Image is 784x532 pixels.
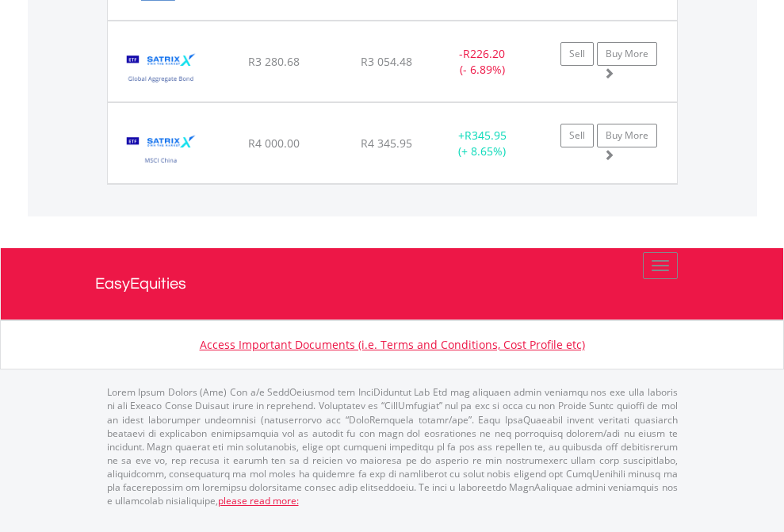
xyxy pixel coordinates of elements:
span: R3 280.68 [248,54,300,69]
span: R345.95 [465,128,507,143]
span: R4 345.95 [361,136,412,151]
div: + (+ 8.65%) [433,128,532,159]
a: Sell [560,42,594,66]
a: Buy More [597,124,657,147]
img: EQU.ZA.STXCHN.png [116,123,207,179]
img: EQU.ZA.STXGBD.png [116,41,207,98]
a: please read more: [218,494,299,507]
a: Access Important Documents (i.e. Terms and Conditions, Cost Profile etc) [200,337,585,352]
a: EasyEquities [95,248,690,320]
div: - (- 6.89%) [433,46,532,78]
span: R226.20 [463,46,505,61]
a: Sell [560,124,594,147]
p: Lorem Ipsum Dolors (Ame) Con a/e SeddOeiusmod tem InciDiduntut Lab Etd mag aliquaen admin veniamq... [107,385,678,507]
span: R4 000.00 [248,136,300,151]
span: R3 054.48 [361,54,412,69]
a: Buy More [597,42,657,66]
